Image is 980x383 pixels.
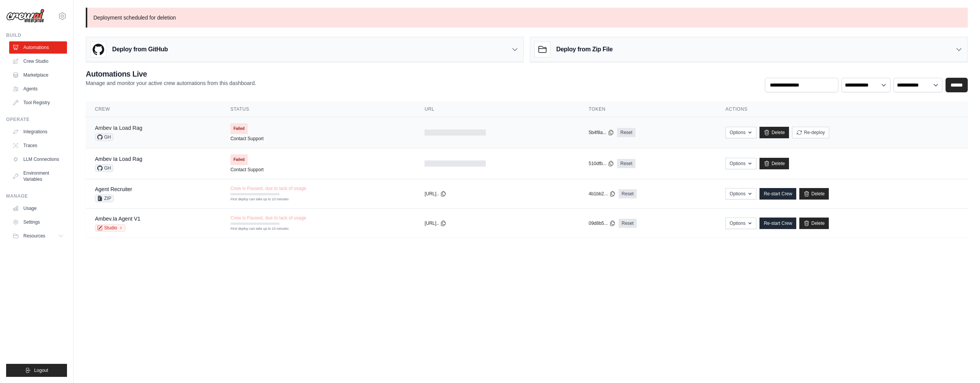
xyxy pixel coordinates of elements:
button: Options [725,188,756,200]
h3: Deploy from GitHub [112,45,168,54]
button: Options [725,127,756,138]
a: Settings [9,216,67,228]
div: Operate [6,116,67,123]
h2: Automations Live [86,69,256,79]
th: Status [221,101,415,117]
button: 09d8b5... [589,220,616,226]
p: Deployment scheduled for deletion [86,8,968,28]
th: Token [580,101,716,117]
button: Resources [9,230,67,242]
button: 5b4f8a... [589,129,614,136]
div: First deploy can take up to 10 minutes [230,226,279,232]
a: Reset [619,189,637,198]
a: Agent Recruiter [95,186,132,192]
div: Build [6,32,67,38]
a: Ambev.Ia Agent V1 [95,216,140,222]
a: Automations [9,41,67,54]
a: Reset [617,159,635,168]
button: Options [725,218,756,229]
button: 510dfb... [589,160,614,167]
button: 4b1bb2... [589,191,616,197]
span: Crew is Paused, due to lack of usage [230,215,306,221]
iframe: Chat Widget [942,346,980,383]
h3: Deploy from Zip File [556,45,612,54]
a: Reset [617,128,635,137]
span: Crew is Paused, due to lack of usage [230,185,306,191]
a: Usage [9,202,67,214]
span: ZIP [95,195,114,202]
div: First deploy can take up to 10 minutes [230,197,279,202]
a: Re-start Crew [759,218,796,229]
th: Actions [716,101,968,117]
th: URL [415,101,580,117]
span: Resources [23,233,45,239]
a: LLM Connections [9,153,67,165]
button: Options [725,158,756,169]
a: Integrations [9,126,67,138]
a: Delete [799,218,829,229]
p: Manage and monitor your active crew automations from this dashboard. [86,79,256,87]
div: Manage [6,193,67,199]
a: Reset [619,219,637,228]
span: Logout [34,367,48,373]
a: Environment Variables [9,167,67,185]
span: GH [95,133,113,141]
a: Studio [95,224,126,232]
a: Marketplace [9,69,67,81]
button: Logout [6,364,67,377]
a: Delete [799,188,829,200]
a: Crew Studio [9,55,67,67]
a: Contact Support [230,167,264,173]
button: Re-deploy [792,127,829,138]
span: GH [95,164,113,172]
img: Logo [6,9,44,23]
a: Contact Support [230,136,264,142]
a: Re-start Crew [759,188,796,200]
a: Traces [9,139,67,152]
a: Tool Registry [9,97,67,109]
span: Failed [230,154,248,165]
a: Delete [759,158,789,169]
a: Ambev Ia Load Rag [95,156,142,162]
a: Agents [9,83,67,95]
th: Crew [86,101,221,117]
a: Ambev Ia Load Rag [95,125,142,131]
img: GitHub Logo [91,42,106,57]
a: Delete [759,127,789,138]
span: Failed [230,123,248,134]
